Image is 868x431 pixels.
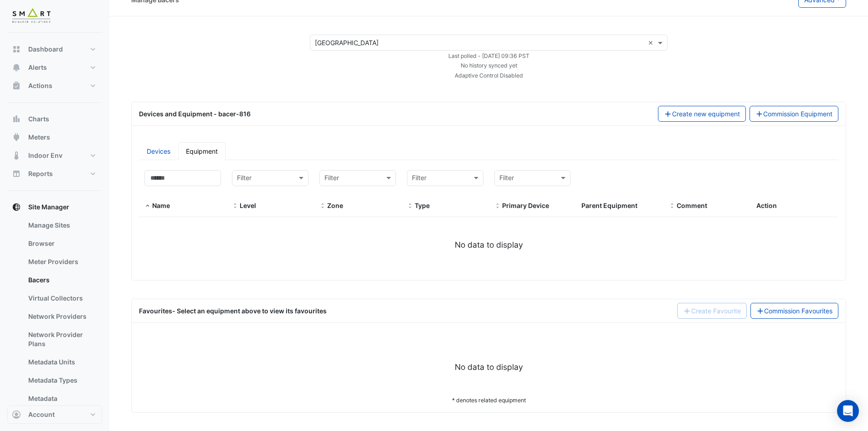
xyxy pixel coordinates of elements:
[21,271,102,289] a: Bacers
[28,203,69,212] span: Site Manager
[7,198,102,216] button: Site Manager
[21,371,102,389] a: Metadata Types
[21,289,102,307] a: Virtual Collectors
[415,202,430,209] span: Type
[7,110,102,128] button: Charts
[494,203,501,210] span: Primary Device
[144,203,151,210] span: Name
[750,106,839,122] button: Commission Equipment
[669,203,675,210] span: Comment
[7,58,102,77] button: Alerts
[11,7,52,26] img: Company Logo
[12,151,21,160] app-icon: Indoor Env
[21,216,102,234] a: Manage Sites
[7,128,102,146] button: Meters
[28,410,55,419] span: Account
[21,253,102,271] a: Meter Providers
[750,303,839,319] a: Commission Favourites
[12,133,21,142] app-icon: Meters
[178,142,226,160] a: Equipment
[581,202,637,209] span: Parent Equipment
[28,81,52,90] span: Actions
[12,45,21,54] app-icon: Dashboard
[756,202,777,209] span: Action
[139,142,178,160] a: Devices
[28,45,63,54] span: Dashboard
[452,397,526,404] small: * denotes related equipment
[677,202,707,209] span: Comment
[658,106,746,122] button: Create new equipment
[7,77,102,95] button: Actions
[461,62,517,69] small: No history synced yet
[837,400,859,422] div: Open Intercom Messenger
[28,133,50,142] span: Meters
[28,151,62,160] span: Indoor Env
[327,202,343,209] span: Zone
[172,307,327,315] span: - Select an equipment above to view its favourites
[28,169,53,178] span: Reports
[12,63,21,72] app-icon: Alerts
[448,52,529,59] small: Mon 06-Oct-2025 02:36 BST
[7,40,102,58] button: Dashboard
[12,81,21,90] app-icon: Actions
[407,203,413,210] span: Type
[139,306,327,316] div: Favourites
[21,326,102,353] a: Network Provider Plans
[21,307,102,326] a: Network Providers
[319,203,326,210] span: Zone
[28,63,47,72] span: Alerts
[139,361,838,373] div: No data to display
[28,114,49,124] span: Charts
[7,146,102,165] button: Indoor Env
[232,203,238,210] span: Level
[240,202,256,209] span: Level
[12,169,21,178] app-icon: Reports
[152,202,170,209] span: Name
[21,353,102,371] a: Metadata Units
[12,114,21,124] app-icon: Charts
[21,234,102,253] a: Browser
[7,405,102,424] button: Account
[7,165,102,183] button: Reports
[502,202,549,209] span: Primary Device
[134,109,652,119] div: Devices and Equipment - bacer-816
[139,239,838,251] div: No data to display
[12,203,21,212] app-icon: Site Manager
[455,72,523,79] small: Adaptive Control Disabled
[21,389,102,408] a: Metadata
[648,38,656,47] span: Clear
